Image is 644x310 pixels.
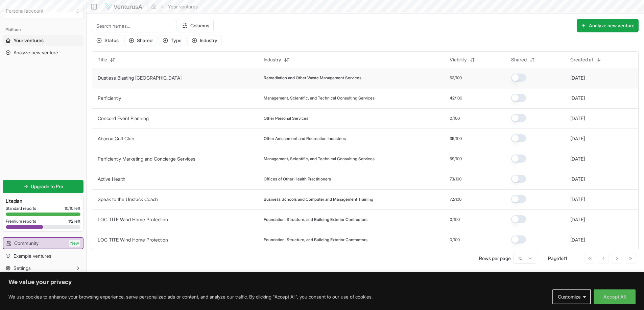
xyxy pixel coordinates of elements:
[264,75,361,81] span: Remediation and Other Waste Management Services
[14,49,58,56] span: Analyze new venture
[450,56,467,63] span: Viability
[566,54,605,65] button: Created at
[561,255,565,261] span: of
[14,240,39,247] span: Community
[559,255,561,261] span: 1
[452,237,460,243] span: /100
[98,95,121,102] button: Perficiently
[14,265,31,272] span: Settings
[570,135,585,142] button: [DATE]
[264,95,375,101] span: Management, Scientific, and Technical Consulting Services
[3,35,84,46] a: Your ventures
[264,176,331,182] span: Offices of Other Health Practitioners
[98,176,125,182] button: Active Health
[31,183,63,190] span: Upgrade to Pro
[450,176,454,182] span: 73
[3,251,84,261] a: Example ventures
[14,253,51,259] span: Example ventures
[69,240,80,247] span: New
[511,56,527,63] span: Shared
[454,156,462,162] span: /100
[264,56,281,63] span: Industry
[264,197,373,202] span: Business Schools and Computer and Management Training
[98,196,158,203] button: Speak to the Unstuck Coach
[98,75,182,81] button: Dustless Blasting [GEOGRAPHIC_DATA]
[450,197,454,202] span: 72
[3,24,84,35] div: Platform
[450,116,452,121] span: 0
[594,289,636,304] button: Accept All
[454,197,461,202] span: /100
[454,75,462,81] span: /100
[450,95,455,101] span: 42
[570,196,585,203] button: [DATE]
[264,136,346,141] span: Other Amusement and Recreation Industries
[455,95,462,101] span: /100
[570,56,593,63] span: Created at
[552,289,591,304] button: Customize
[65,206,80,211] span: 10 / 10 left
[577,19,639,32] button: Analyze new venture
[479,255,511,262] p: Rows per page
[8,278,636,286] p: We value your privacy
[450,156,454,162] span: 69
[98,217,168,222] a: LOC TITE Wind Home Protection
[450,75,454,81] span: 63
[548,255,559,261] span: Page
[94,54,119,65] button: Title
[264,217,367,222] span: Foundation, Structure, and Building Exterior Contractors
[98,156,195,162] button: Perficiently Marketing and Concierge Services
[98,115,149,121] a: Concord Event Planning
[565,255,567,261] span: 1
[570,176,585,182] button: [DATE]
[98,176,125,182] a: Active Health
[98,216,168,223] button: LOC TITE Wind Home Protection
[98,95,121,101] a: Perficiently
[187,35,222,46] button: Industry
[570,216,585,223] button: [DATE]
[3,238,83,249] a: CommunityNew
[452,116,460,121] span: /100
[6,198,80,204] h3: Lite plan
[6,206,36,211] span: Standard reports
[570,236,585,243] button: [DATE]
[454,136,462,141] span: /100
[98,135,134,142] button: Abacoa Golf Club
[260,54,293,65] button: Industry
[264,237,367,243] span: Foundation, Structure, and Building Exterior Contractors
[450,217,452,222] span: 0
[3,263,84,274] button: Settings
[92,19,176,32] input: Search names...
[450,237,452,243] span: 0
[98,75,182,81] a: Dustless Blasting [GEOGRAPHIC_DATA]
[158,35,186,46] button: Type
[68,219,80,224] span: 1 / 2 left
[264,156,375,162] span: Management, Scientific, and Technical Consulting Services
[98,56,107,63] span: Title
[507,54,539,65] button: Shared
[264,116,308,121] span: Other Personal Services
[450,136,454,141] span: 39
[98,196,158,202] a: Speak to the Unstuck Coach
[98,115,149,122] button: Concord Event Planning
[124,35,157,46] button: Shared
[178,19,214,32] button: Columns
[570,75,585,81] button: [DATE]
[3,180,84,193] a: Upgrade to Pro
[98,236,168,243] button: LOC TITE Wind Home Protection
[454,176,461,182] span: /100
[98,237,168,243] a: LOC TITE Wind Home Protection
[92,35,123,46] button: Status
[570,115,585,122] button: [DATE]
[570,95,585,102] button: [DATE]
[6,219,36,224] span: Premium reports
[14,37,44,44] span: Your ventures
[98,156,195,162] a: Perficiently Marketing and Concierge Services
[98,136,134,141] a: Abacoa Golf Club
[452,217,460,222] span: /100
[3,47,84,58] a: Analyze new venture
[8,293,373,301] p: We use cookies to enhance your browsing experience, serve personalized ads or content, and analyz...
[446,54,479,65] button: Viability
[570,156,585,162] button: [DATE]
